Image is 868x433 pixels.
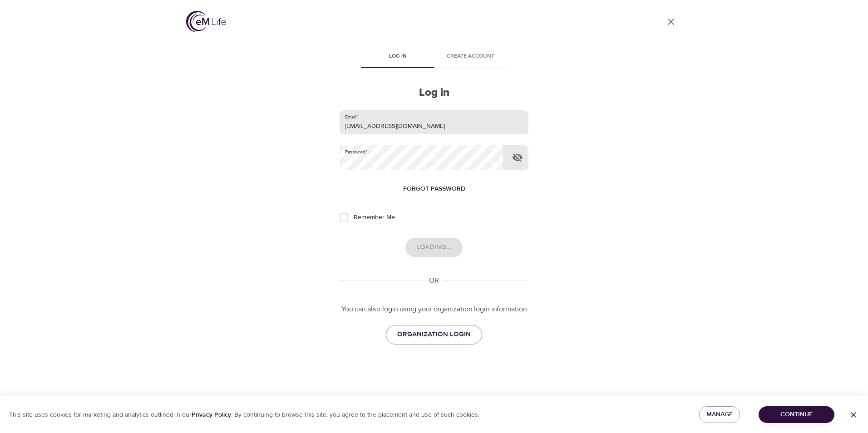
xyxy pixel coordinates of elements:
span: Manage [706,409,733,420]
a: Privacy Policy [192,411,231,419]
button: Continue [759,406,834,423]
div: OR [425,276,443,286]
span: Create account [439,52,501,61]
span: Continue [766,409,827,420]
div: disabled tabs example [340,46,528,68]
p: You can also login using your organization login information [340,304,528,315]
h2: Log in [340,86,528,99]
img: logo [186,11,226,32]
button: Forgot password [399,181,469,197]
a: close [660,11,682,33]
button: Manage [699,406,740,423]
a: ORGANIZATION LOGIN [386,325,482,344]
span: Remember Me [354,213,395,222]
span: Log in [367,52,429,61]
span: ORGANIZATION LOGIN [397,329,471,340]
span: Forgot password [403,183,465,195]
